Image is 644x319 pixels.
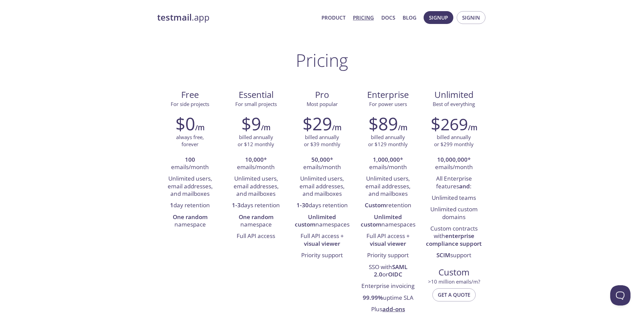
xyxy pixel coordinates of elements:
li: namespace [228,212,284,231]
span: For small projects [235,101,277,107]
h2: $29 [303,113,332,134]
li: Priority support [294,250,350,261]
strong: OIDC [388,270,402,278]
a: Pricing [353,13,374,22]
strong: Unlimited custom [361,213,402,228]
li: emails/month [162,154,218,174]
li: days retention [228,200,284,211]
p: billed annually or $12 monthly [238,134,274,148]
li: SSO with or [360,262,416,281]
strong: 10,000,000 [437,156,468,163]
h6: /m [195,122,205,133]
h6: /m [332,122,341,133]
strong: 10,000 [245,156,264,163]
li: * emails/month [294,154,350,174]
li: Enterprise invoicing [360,281,416,292]
span: > 10 million emails/m? [428,278,480,285]
a: Product [321,13,345,22]
li: uptime SLA [360,292,416,304]
iframe: Help Scout Beacon - Open [610,285,630,305]
span: 269 [440,113,468,135]
strong: 100 [185,156,195,163]
span: Custom [426,267,481,278]
strong: One random [239,213,273,221]
li: day retention [162,200,218,211]
li: days retention [294,200,350,211]
p: always free, forever [176,134,204,148]
li: * emails/month [228,154,284,174]
li: namespaces [294,212,350,231]
li: Plus [360,304,416,315]
strong: One random [173,213,208,221]
strong: Unlimited custom [295,213,336,228]
li: retention [360,200,416,211]
li: Unlimited users, email addresses, and mailboxes [294,173,350,200]
span: Unlimited [434,89,474,101]
li: Full API access [228,231,284,242]
span: For power users [369,101,407,107]
button: Get a quote [432,288,476,301]
strong: testmail [157,11,192,23]
h2: $9 [241,113,261,134]
li: Full API access + [294,231,350,250]
h2: $0 [175,113,195,134]
li: All Enterprise features : [426,173,482,192]
li: Unlimited users, email addresses, and mailboxes [360,173,416,200]
strong: SAML 2.0 [374,263,407,278]
span: Free [163,89,218,101]
a: Docs [381,13,395,22]
button: Signin [457,11,485,24]
h6: /m [261,122,270,133]
strong: SCIM [436,251,450,259]
li: * emails/month [426,154,482,174]
strong: 1-3 [232,201,241,209]
li: Unlimited users, email addresses, and mailboxes [162,173,218,200]
a: testmail.app [157,12,316,23]
h6: /m [398,122,407,133]
span: Enterprise [360,89,415,101]
strong: visual viewer [370,240,406,247]
strong: 1-30 [296,201,309,209]
li: Custom contracts with [426,223,482,250]
span: Essential [229,89,284,101]
strong: 1,000,000 [373,156,400,163]
li: Unlimited users, email addresses, and mailboxes [228,173,284,200]
li: namespaces [360,212,416,231]
p: billed annually or $129 monthly [368,134,408,148]
h1: Pricing [296,50,348,70]
span: Best of everything [433,101,475,107]
li: support [426,250,482,261]
a: Blog [403,13,416,22]
span: For side projects [171,101,209,107]
h6: /m [468,122,477,133]
strong: Custom [365,201,386,209]
strong: visual viewer [304,240,340,247]
h2: $ [431,113,468,134]
span: Get a quote [438,290,470,299]
li: Priority support [360,250,416,261]
strong: and [459,182,470,190]
h2: $89 [368,113,398,134]
span: Most popular [307,101,338,107]
li: namespace [162,212,218,231]
strong: 50,000 [311,156,330,163]
li: Unlimited teams [426,192,482,204]
strong: enterprise compliance support [426,232,482,247]
li: Full API access + [360,231,416,250]
strong: 1 [170,201,173,209]
span: Pro [294,89,350,101]
span: Signup [429,13,448,22]
li: Unlimited custom domains [426,204,482,223]
li: * emails/month [360,154,416,174]
a: add-ons [382,305,405,313]
p: billed annually or $299 monthly [434,134,474,148]
p: billed annually or $39 monthly [304,134,340,148]
strong: 99.99% [363,294,383,301]
button: Signup [424,11,453,24]
span: Signin [462,13,480,22]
